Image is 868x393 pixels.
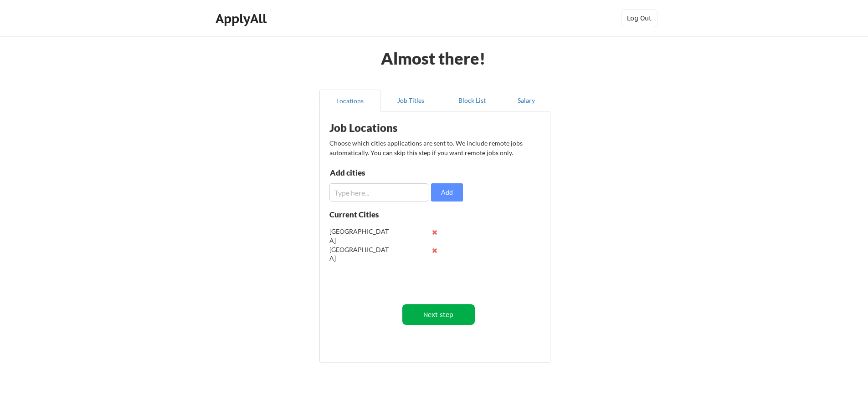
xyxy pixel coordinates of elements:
[402,304,475,325] button: Next step
[329,122,444,133] div: Job Locations
[329,138,539,157] div: Choose which cities applications are sent to. We include remote jobs automatically. You can skip ...
[319,90,380,111] button: Locations
[329,227,389,245] div: [GEOGRAPHIC_DATA]
[431,183,463,202] button: Add
[442,90,503,111] button: Block List
[329,211,399,218] div: Current Cities
[329,183,428,202] input: Type here...
[216,11,269,26] div: ApplyAll
[503,90,550,111] button: Salary
[370,50,497,66] div: Almost there!
[330,169,424,176] div: Add cities
[329,245,389,263] div: [GEOGRAPHIC_DATA]
[380,90,442,111] button: Job Titles
[621,9,657,27] button: Log Out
